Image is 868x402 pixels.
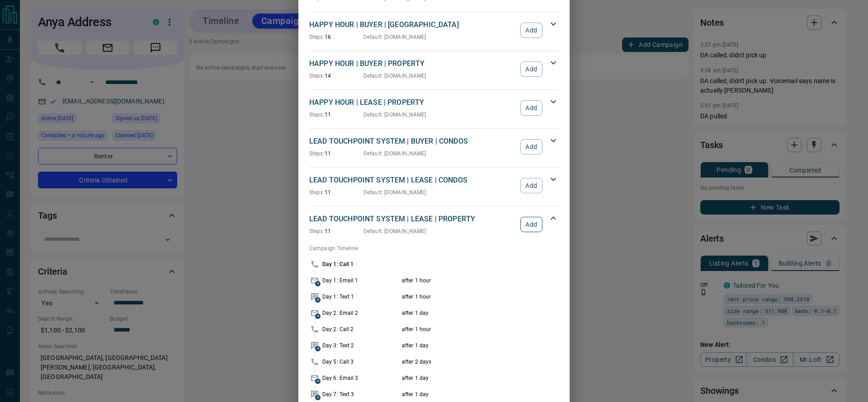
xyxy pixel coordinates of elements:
p: Default : [DOMAIN_NAME] [363,188,426,196]
p: LEAD TOUCHPOINT SYSTEM | LEASE | CONDOS [309,175,516,186]
p: after 1 day [402,309,531,317]
p: Day 2: Call 2 [322,325,400,333]
p: after 1 day [402,341,531,350]
button: Add [520,100,542,116]
p: Day 2: Email 2 [322,309,400,317]
p: Day 7: Text 3 [322,390,400,398]
div: HAPPY HOUR | LEASE | PROPERTYSteps:11Default: [DOMAIN_NAME]Add [309,95,559,121]
span: Steps: [309,73,325,79]
p: Day 1: Text 1 [322,293,400,301]
p: 16 [309,33,363,41]
span: A [315,281,321,286]
p: LEAD TOUCHPOINT SYSTEM | LEASE | PROPERTY [309,214,516,224]
p: Default : [DOMAIN_NAME] [363,72,426,80]
span: Steps: [309,150,325,157]
p: Day 6: Email 3 [322,374,400,382]
p: Day 5: Call 3 [322,358,400,366]
div: HAPPY HOUR | BUYER | PROPERTYSteps:14Default: [DOMAIN_NAME]Add [309,56,559,82]
span: A [315,297,321,303]
p: 11 [309,227,363,235]
p: Day 1: Email 1 [322,276,400,285]
div: HAPPY HOUR | BUYER | [GEOGRAPHIC_DATA]Steps:16Default: [DOMAIN_NAME]Add [309,18,559,43]
span: Steps: [309,112,325,118]
p: 11 [309,150,363,158]
p: 11 [309,188,363,196]
p: after 1 hour [402,276,531,285]
p: HAPPY HOUR | BUYER | PROPERTY [309,58,516,69]
button: Add [520,61,542,77]
span: A [315,313,321,319]
p: after 1 day [402,390,531,398]
p: after 1 hour [402,293,531,301]
p: Campaign Timeline [309,244,559,252]
p: HAPPY HOUR | BUYER | [GEOGRAPHIC_DATA] [309,19,516,30]
p: LEAD TOUCHPOINT SYSTEM | BUYER | CONDOS [309,136,516,147]
span: Steps: [309,228,325,234]
p: Default : [DOMAIN_NAME] [363,150,426,158]
p: 14 [309,72,363,80]
span: A [315,379,321,384]
span: Steps: [309,34,325,40]
p: Day 1: Call 1 [322,260,400,268]
p: 11 [309,111,363,119]
span: Steps: [309,189,325,196]
button: Add [520,217,542,232]
button: Add [520,139,542,154]
p: Default : [DOMAIN_NAME] [363,33,426,41]
div: LEAD TOUCHPOINT SYSTEM | BUYER | CONDOSSteps:11Default: [DOMAIN_NAME]Add [309,134,559,159]
div: LEAD TOUCHPOINT SYSTEM | LEASE | CONDOSSteps:11Default: [DOMAIN_NAME]Add [309,173,559,198]
p: after 2 days [402,358,531,366]
p: Day 3: Text 2 [322,341,400,350]
div: LEAD TOUCHPOINT SYSTEM | LEASE | PROPERTYSteps:11Default: [DOMAIN_NAME]Add [309,212,559,237]
button: Add [520,23,542,38]
button: Add [520,178,542,193]
p: Default : [DOMAIN_NAME] [363,227,426,235]
p: Default : [DOMAIN_NAME] [363,111,426,119]
p: HAPPY HOUR | LEASE | PROPERTY [309,97,516,108]
p: after 1 day [402,374,531,382]
span: A [315,346,321,351]
p: after 1 hour [402,325,531,333]
span: A [315,395,321,400]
